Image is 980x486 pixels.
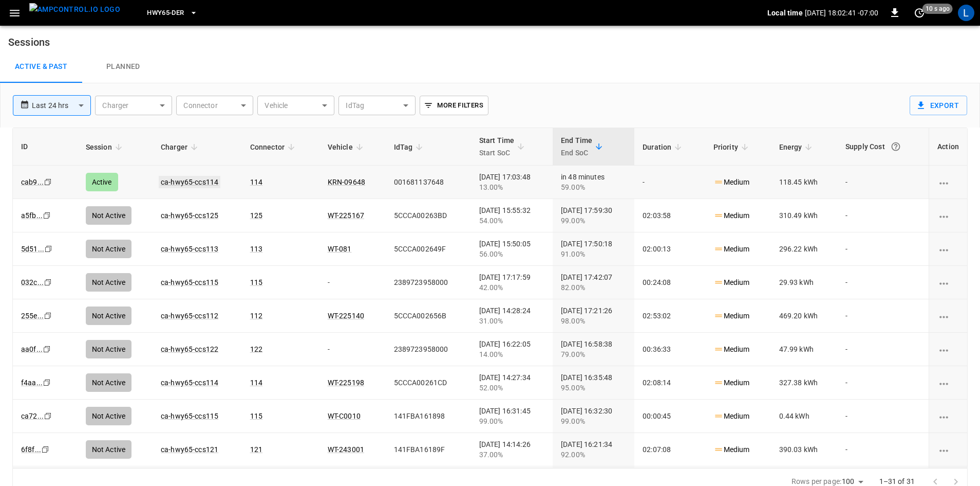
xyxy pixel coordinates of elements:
[250,245,262,253] a: 113
[161,211,218,220] a: ca-hwy65-ccs125
[43,277,53,288] div: copy
[386,299,471,333] td: 5CCCA002656B
[86,141,125,153] span: Session
[328,379,364,387] a: WT-225198
[958,5,974,21] div: profile-icon
[479,282,544,293] div: 42.00%
[21,245,44,253] a: 5d51...
[21,345,43,353] a: aa0f...
[634,333,705,366] td: 00:36:33
[771,299,837,333] td: 469.20 kWh
[43,176,53,188] div: copy
[837,199,929,232] td: -
[159,176,220,188] a: ca-hwy65-ccs114
[86,440,132,459] div: Not Active
[561,249,626,259] div: 91.00%
[386,266,471,299] td: 2389723958000
[910,96,967,115] button: Export
[771,166,837,199] td: 118.45 kWh
[561,282,626,293] div: 82.00%
[713,210,750,221] p: Medium
[937,377,959,388] div: charging session options
[837,366,929,400] td: -
[911,5,928,21] button: set refresh interval
[767,8,803,18] p: Local time
[161,278,218,286] a: ca-hwy65-ccs115
[479,305,544,326] div: [DATE] 14:28:24
[634,266,705,299] td: 00:24:08
[634,199,705,232] td: 02:03:58
[937,244,959,254] div: charging session options
[937,444,959,455] div: charging session options
[561,349,626,359] div: 79.00%
[21,412,44,420] a: ca72...
[561,316,626,326] div: 98.00%
[713,141,751,153] span: Priority
[937,344,959,354] div: charging session options
[805,8,878,18] p: [DATE] 18:02:41 -07:00
[634,166,705,199] td: -
[161,445,218,454] a: ca-hwy65-ccs121
[42,210,52,221] div: copy
[771,333,837,366] td: 47.99 kWh
[86,173,118,191] div: Active
[713,344,750,355] p: Medium
[161,141,201,153] span: Charger
[713,177,750,188] p: Medium
[479,134,515,159] div: Start Time
[82,50,164,83] a: Planned
[328,412,361,420] a: WT-C0010
[386,366,471,400] td: 5CCCA00261CD
[21,312,44,320] a: 255e...
[561,134,592,159] div: End Time
[479,134,528,159] span: Start TimeStart SoC
[21,445,41,454] a: 6f8f...
[44,243,54,255] div: copy
[713,311,750,321] p: Medium
[32,96,91,115] div: Last 24 hrs
[21,211,43,220] a: a5fb...
[386,232,471,266] td: 5CCCA002649F
[713,277,750,288] p: Medium
[479,339,544,359] div: [DATE] 16:22:05
[479,349,544,359] div: 14.00%
[250,312,262,320] a: 112
[250,278,262,286] a: 115
[250,412,262,420] a: 115
[86,206,132,225] div: Not Active
[561,147,592,159] p: End SoC
[386,199,471,232] td: 5CCCA00263BD
[837,232,929,266] td: -
[771,366,837,400] td: 327.38 kWh
[161,412,218,420] a: ca-hwy65-ccs115
[479,147,515,159] p: Start SoC
[771,266,837,299] td: 29.93 kWh
[161,312,218,320] a: ca-hwy65-ccs112
[43,310,53,321] div: copy
[561,134,606,159] span: End TimeEnd SoC
[837,333,929,366] td: -
[771,433,837,466] td: 390.03 kWh
[41,444,51,455] div: copy
[42,344,52,355] div: copy
[13,128,78,166] th: ID
[328,178,365,186] a: KRN-09648
[479,406,544,426] div: [DATE] 16:31:45
[86,273,132,292] div: Not Active
[937,177,959,187] div: charging session options
[161,345,218,353] a: ca-hwy65-ccs122
[86,307,132,325] div: Not Active
[479,416,544,426] div: 99.00%
[561,205,626,226] div: [DATE] 17:59:30
[420,96,488,115] button: More Filters
[21,278,44,286] a: 032c...
[161,379,218,387] a: ca-hwy65-ccs114
[250,178,262,186] a: 114
[86,373,132,392] div: Not Active
[634,400,705,433] td: 00:00:45
[319,266,386,299] td: -
[561,406,626,426] div: [DATE] 16:32:30
[837,299,929,333] td: -
[479,439,544,460] div: [DATE] 14:14:26
[386,333,471,366] td: 2389723958000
